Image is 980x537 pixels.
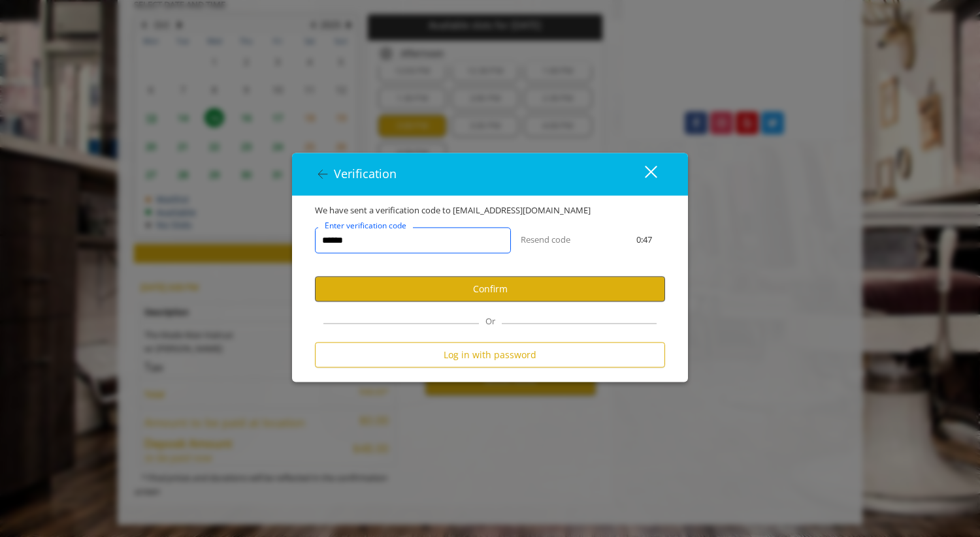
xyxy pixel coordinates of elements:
span: Verification [334,166,397,182]
button: Confirm [315,276,665,301]
button: Resend code [521,234,570,247]
button: Log in with password [315,343,665,368]
span: Or [479,316,502,328]
div: close dialog [630,164,656,184]
button: close dialog [621,161,665,187]
div: 0:47 [613,234,675,247]
input: verificationCodeText [315,227,511,253]
div: We have sent a verification code to [EMAIL_ADDRESS][DOMAIN_NAME] [305,204,675,218]
label: Enter verification code [318,219,413,232]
